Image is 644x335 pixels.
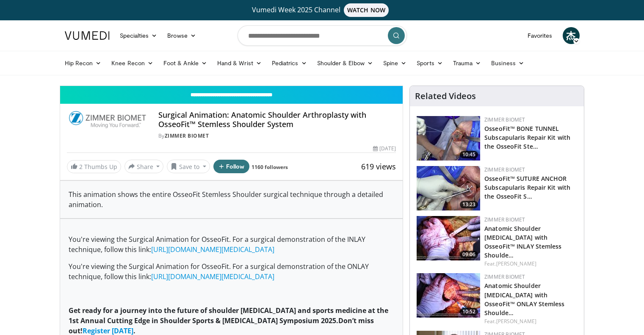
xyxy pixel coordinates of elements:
[344,3,389,17] span: WATCH NOW
[312,55,378,72] a: Shoulder & Elbow
[484,125,570,150] a: OsseoFit™ BONE TUNNEL Subscapularis Repair Kit with the OsseoFit Ste…
[361,161,396,172] span: 619 views
[115,27,163,44] a: Specialties
[484,318,577,325] div: Feat.
[460,308,478,316] span: 10:52
[460,151,478,158] span: 10:45
[563,27,580,44] a: 杰
[60,55,107,72] a: Hip Recon
[417,166,480,210] a: 13:23
[167,160,210,173] button: Save to
[417,116,480,161] a: 10:45
[106,55,158,72] a: Knee Recon
[67,160,121,173] a: 2 Thumbs Up
[412,55,448,72] a: Sports
[417,166,480,210] img: 40c8acad-cf15-4485-a741-123ec1ccb0c0.150x105_q85_crop-smart_upscale.jpg
[158,111,396,129] h4: Surgical Animation: Anatomic Shoulder Arthroplasty with OsseoFit™ Stemless Shoulder System
[378,55,412,72] a: Spine
[496,260,536,267] a: [PERSON_NAME]
[213,160,250,173] button: Follow
[67,111,148,131] img: Zimmer Biomet
[158,132,396,140] div: By
[486,55,529,72] a: Business
[484,116,525,123] a: Zimmer Biomet
[484,166,525,173] a: Zimmer Biomet
[417,216,480,260] img: 59d0d6d9-feca-4357-b9cd-4bad2cd35cb6.150x105_q85_crop-smart_upscale.jpg
[165,132,209,139] a: Zimmer Biomet
[69,234,395,255] p: You're viewing the Surgical Animation for OsseoFit. For a surgical demonstration of the INLAY tec...
[212,55,267,72] a: Hand & Wrist
[252,163,288,171] a: 1160 followers
[484,273,525,280] a: Zimmer Biomet
[151,245,274,254] a: [URL][DOMAIN_NAME][MEDICAL_DATA]
[60,181,403,218] div: This animation shows the entire OsseoFit Stemless Shoulder surgical technique through a detailed ...
[460,251,478,258] span: 09:06
[415,91,476,101] h4: Related Videos
[448,55,486,72] a: Trauma
[417,273,480,318] a: 10:52
[65,31,110,40] img: VuMedi Logo
[417,116,480,161] img: 2f1af013-60dc-4d4f-a945-c3496bd90c6e.150x105_q85_crop-smart_upscale.jpg
[496,318,536,325] a: [PERSON_NAME]
[79,163,83,171] span: 2
[484,282,564,316] a: Anatomic Shoulder [MEDICAL_DATA] with OsseoFit™ ONLAY Stemless Shoulde…
[69,306,388,325] strong: Get ready for a journey into the future of shoulder [MEDICAL_DATA] and sports medicine at the 1st...
[267,55,312,72] a: Pediatrics
[158,55,212,72] a: Foot & Ankle
[484,216,525,223] a: Zimmer Biomet
[484,260,577,268] div: Feat.
[417,216,480,260] a: 09:06
[69,261,395,282] p: You're viewing the Surgical Animation for OsseoFit. For a surgical demonstration of the ONLAY tec...
[151,272,274,281] a: [URL][DOMAIN_NAME][MEDICAL_DATA]
[484,174,570,200] a: OsseoFit™ SUTURE ANCHOR Subscapularis Repair Kit with the OsseoFit S…
[460,201,478,208] span: 13:23
[522,27,558,44] a: Favorites
[66,3,578,17] a: Vumedi Week 2025 ChannelWATCH NOW
[238,25,407,46] input: Search topics, interventions
[484,224,561,259] a: Anatomic Shoulder [MEDICAL_DATA] with OsseoFit™ INLAY Stemless Shoulde…
[373,145,396,152] div: [DATE]
[417,273,480,318] img: 68921608-6324-4888-87da-a4d0ad613160.150x105_q85_crop-smart_upscale.jpg
[124,160,164,173] button: Share
[162,27,201,44] a: Browse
